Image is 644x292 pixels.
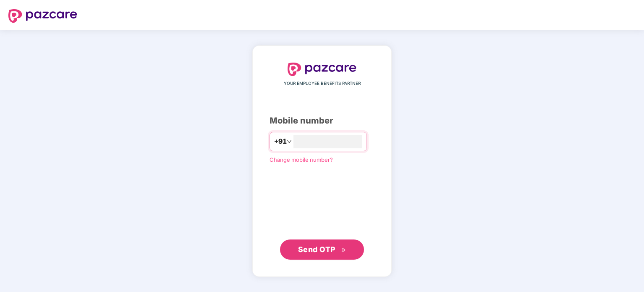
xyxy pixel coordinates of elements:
[280,239,364,260] button: Send OTPdouble-right
[274,136,287,147] span: +91
[270,156,333,163] a: Change mobile number?
[298,245,335,254] span: Send OTP
[8,9,77,23] img: logo
[288,63,356,76] img: logo
[341,247,346,253] span: double-right
[284,80,361,87] span: YOUR EMPLOYEE BENEFITS PARTNER
[287,139,292,144] span: down
[270,114,374,127] div: Mobile number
